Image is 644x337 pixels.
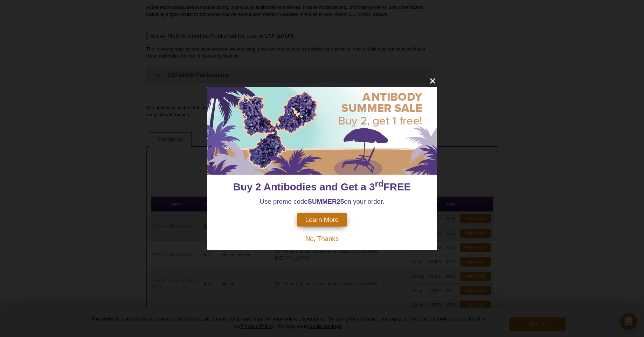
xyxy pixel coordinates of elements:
[428,76,437,85] button: close
[305,216,339,224] span: Learn More
[233,181,411,193] span: Buy 2 Antibodies and Get a 3 FREE
[260,198,385,205] span: Use promo code on your order.
[308,198,344,205] strong: SUMMER25
[305,235,339,242] span: No, Thanks
[375,179,383,189] sup: rd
